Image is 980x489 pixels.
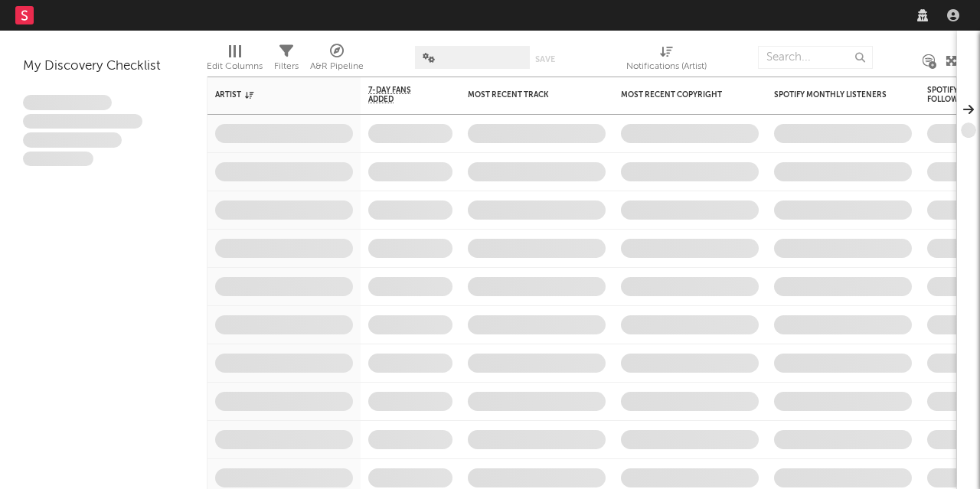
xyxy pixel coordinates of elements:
div: Edit Columns [207,57,263,76]
div: Filters [274,38,299,83]
span: Lorem ipsum dolor [23,95,112,110]
div: Notifications (Artist) [626,38,707,83]
div: Edit Columns [207,38,263,83]
span: Integer aliquet in purus et [23,114,142,129]
div: Filters [274,57,299,76]
button: Save [535,55,555,64]
div: A&R Pipeline [310,38,364,83]
span: 7-Day Fans Added [368,86,430,104]
div: Artist [215,90,330,99]
span: Aliquam viverra [23,152,93,167]
div: Spotify Monthly Listeners [774,90,889,99]
div: Most Recent Track [468,90,583,99]
input: Search... [758,46,873,69]
div: Notifications (Artist) [626,57,707,76]
div: A&R Pipeline [310,57,364,76]
div: Most Recent Copyright [621,90,736,99]
div: My Discovery Checklist [23,57,184,76]
span: Praesent ac interdum [23,132,122,148]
